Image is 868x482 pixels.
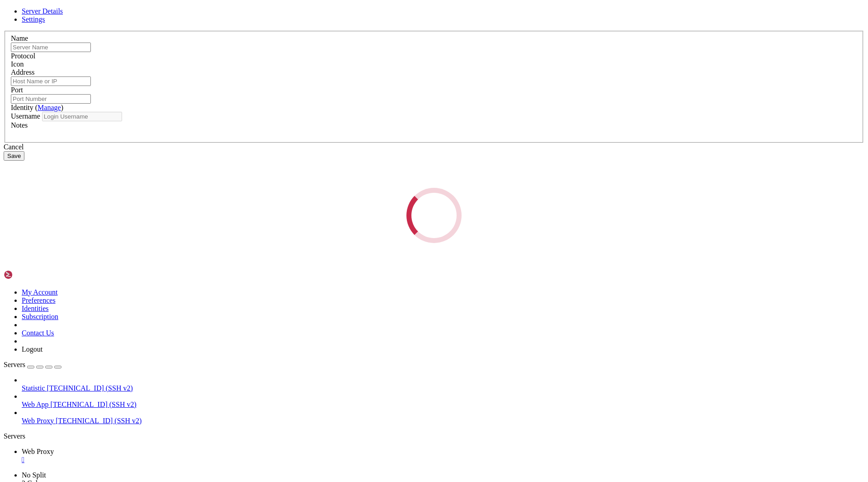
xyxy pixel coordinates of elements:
[11,60,24,68] label: Icon
[11,104,63,111] label: Identity
[22,401,49,408] span: Web App
[11,68,34,76] label: Address
[11,121,28,129] label: Notes
[51,401,137,408] span: [TECHNICAL_ID] (SSH v2)
[22,345,42,353] a: Logout
[22,384,864,392] a: Statistic [TECHNICAL_ID] (SSH v2)
[11,86,23,94] label: Port
[4,4,750,13] x-row: root@s173901:~# node -v
[22,288,58,296] a: My Account
[4,143,864,151] div: Cancel
[22,329,54,337] a: Contact Us
[4,58,750,67] x-row: root@s173901:~#
[22,384,45,392] span: Statistic
[4,361,61,368] a: Servers
[22,305,49,312] a: Identities
[4,31,750,40] x-row: root@s173901:~# npm -v
[47,384,133,392] span: [TECHNICAL_ID] (SSH v2)
[22,15,45,23] a: Settings
[11,34,28,42] label: Name
[22,417,864,425] a: Web Proxy [TECHNICAL_ID] (SSH v2)
[61,58,65,67] div: (16, 6)
[22,392,864,409] li: Web App [TECHNICAL_ID] (SSH v2)
[11,112,40,120] label: Username
[11,43,91,52] input: Server Name
[22,448,54,455] span: Web Proxy
[4,270,56,279] img: Shellngn
[4,432,864,440] div: Servers
[396,177,472,253] div: Loading...
[22,409,864,425] li: Web Proxy [TECHNICAL_ID] (SSH v2)
[4,49,750,58] x-row: 10.9.3
[11,52,35,60] label: Protocol
[22,456,864,464] a: 
[11,94,91,104] input: Port Number
[22,448,864,464] a: Web Proxy
[22,376,864,392] li: Statistic [TECHNICAL_ID] (SSH v2)
[56,417,142,425] span: [TECHNICAL_ID] (SSH v2)
[4,361,25,368] span: Servers
[22,417,54,425] span: Web Proxy
[22,471,46,479] a: No Split
[22,313,58,320] a: Subscription
[22,7,63,15] a: Server Details
[11,76,91,86] input: Host Name or IP
[42,112,122,121] input: Login Username
[4,22,750,31] x-row: v22.19.0
[22,296,56,304] a: Preferences
[4,151,24,161] button: Save
[22,401,864,409] a: Web App [TECHNICAL_ID] (SSH v2)
[38,104,61,111] a: Manage
[35,104,63,111] span: ( )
